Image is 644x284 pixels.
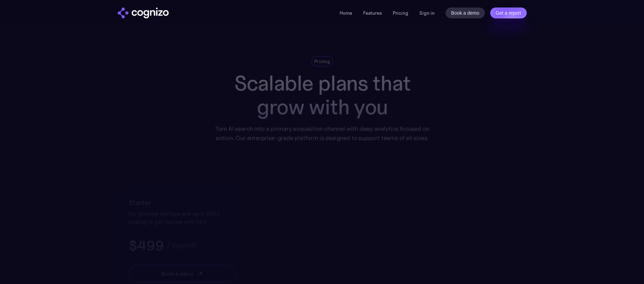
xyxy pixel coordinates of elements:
div: Turn AI search into a primary acquisition channel with deep analytics focused on action. Our ente... [210,124,434,143]
a: Pricing [393,10,408,16]
h2: Starter [129,197,236,208]
a: Book a demostarstarstar [129,265,236,282]
a: Get a report [490,8,527,18]
a: Sign in [419,9,435,17]
img: star [197,271,198,272]
img: star [198,271,203,275]
img: star [197,274,199,276]
div: For growing startups and agile SMEs looking to get started with AEO [129,209,236,226]
h3: $499 [129,237,164,254]
a: Book a demo [446,8,485,18]
a: Home [340,10,352,16]
h1: Scalable plans that grow with you [210,72,434,119]
a: Features [363,10,382,16]
img: cognizo logo [118,8,169,18]
a: home [118,8,169,18]
div: / month [166,241,196,250]
div: Pricing [314,58,330,64]
div: Book a demo [161,269,194,278]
